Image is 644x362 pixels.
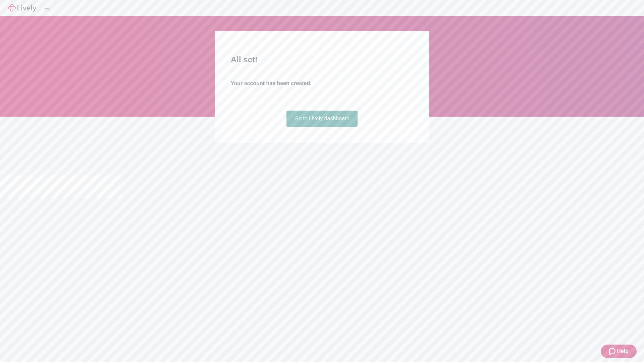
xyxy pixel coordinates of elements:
[8,4,36,12] img: Lively
[601,345,637,358] button: Zendesk support iconHelp
[231,54,413,66] h2: All set!
[231,79,413,87] h4: Your account has been created.
[617,347,629,355] span: Help
[286,111,358,127] a: Go to Lively dashboard
[44,8,50,10] button: Log out
[609,347,617,355] svg: Zendesk support icon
